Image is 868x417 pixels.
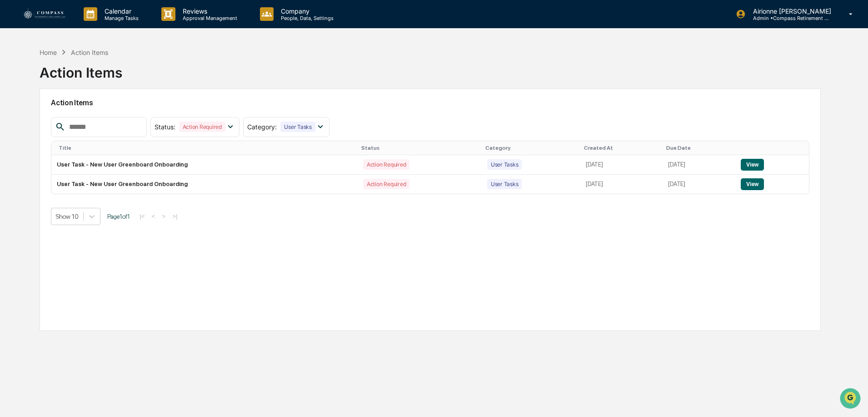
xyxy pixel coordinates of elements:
div: Past conversations [9,101,61,108]
a: View [741,161,764,168]
div: 🖐️ [9,186,16,194]
button: View [741,159,764,171]
p: How can we help? [9,19,165,34]
div: Action Required [179,122,225,132]
div: We're available if you need us! [41,78,125,86]
button: > [159,212,168,220]
p: Approval Management [175,15,242,21]
div: Action Items [40,57,122,81]
div: Start new chat [41,69,149,78]
div: Home [40,49,57,56]
div: User Tasks [487,159,522,170]
span: Page 1 of 1 [107,213,130,220]
div: Action Items [71,49,108,56]
a: Powered byPylon [64,225,110,232]
img: Airionne Solanke [9,115,24,129]
td: User Task - New User Greenboard Onboarding [51,155,358,175]
div: Action Required [363,179,409,189]
div: User Tasks [487,179,522,189]
span: Pylon [90,225,110,232]
button: >| [170,212,180,220]
button: Start new chat [155,72,165,83]
p: Manage Tasks [97,15,143,21]
iframe: Open customer support [839,387,863,412]
span: • [75,148,79,155]
p: Reviews [175,7,242,15]
div: Action Required [363,159,409,170]
a: 🗄️Attestations [62,182,116,198]
img: 1746055101610-c473b297-6a78-478c-a979-82029cc54cd1 [18,148,25,156]
span: Airionne [PERSON_NAME] [28,123,98,131]
span: Data Lookup [18,203,57,212]
td: [DATE] [663,155,735,175]
div: 🗄️ [66,186,73,194]
img: logo [22,9,65,20]
td: [DATE] [663,175,735,194]
h2: Action Items [51,98,809,107]
td: [DATE] [580,155,663,175]
span: Category : [247,123,277,131]
button: View [741,178,764,190]
p: Calendar [97,7,143,15]
button: < [149,212,158,220]
td: User Task - New User Greenboard Onboarding [51,175,358,194]
p: Company [274,7,338,15]
img: 1746055101610-c473b297-6a78-478c-a979-82029cc54cd1 [9,69,25,86]
div: Status [361,145,478,151]
td: [DATE] [580,175,663,194]
div: User Tasks [280,122,315,132]
div: Due Date [666,145,732,151]
img: 8933085812038_c878075ebb4cc5468115_72.jpg [19,69,35,86]
a: 🔎Data Lookup [5,199,61,216]
p: Airionne [PERSON_NAME] [746,7,836,15]
span: [PERSON_NAME] [28,148,74,155]
div: Created At [584,145,659,151]
a: View [741,181,764,187]
a: 🖐️Preclearance [5,182,62,198]
p: People, Data, Settings [274,15,338,21]
span: Status : [155,123,175,131]
span: [DATE] [105,123,123,131]
p: Admin • Compass Retirement Solutions [746,15,830,21]
div: Category [485,145,577,151]
span: Preclearance [18,186,59,195]
button: |< [137,212,147,220]
span: [DATE] [80,148,99,155]
span: • [100,123,103,131]
button: See all [141,99,165,110]
div: Title [59,145,354,151]
span: Attestations [75,186,113,195]
img: Jack Rasmussen [9,139,24,154]
div: 🔎 [9,204,16,211]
